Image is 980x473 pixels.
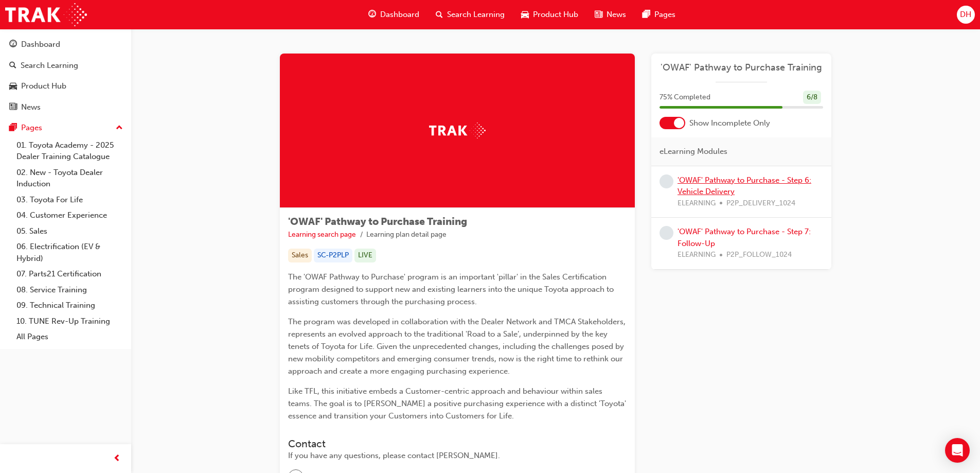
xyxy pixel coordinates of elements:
[12,137,127,165] a: 01. Toyota Academy - 2025 Dealer Training Catalogue
[4,118,127,137] button: Pages
[678,249,716,261] span: ELEARNING
[960,9,971,21] span: DH
[21,80,66,92] div: Product Hub
[21,122,42,134] div: Pages
[368,8,376,21] span: guage-icon
[12,223,127,239] a: 05. Sales
[12,207,127,223] a: 04. Customer Experience
[21,101,41,113] div: News
[5,3,87,26] img: Trak
[607,9,626,21] span: News
[21,39,60,50] div: Dashboard
[288,249,312,262] div: Sales
[595,8,602,21] span: news-icon
[427,4,513,25] a: search-iconSearch Learning
[9,103,17,112] span: news-icon
[12,282,127,298] a: 08. Service Training
[660,146,727,157] span: eLearning Modules
[360,4,427,25] a: guage-iconDashboard
[643,8,650,21] span: pages-icon
[678,176,811,197] a: 'OWAF' Pathway to Purchase - Step 6: Vehicle Delivery
[654,9,675,21] span: Pages
[678,227,811,248] a: 'OWAF' Pathway to Purchase - Step 7: Follow-Up
[660,62,823,74] a: 'OWAF' Pathway to Purchase Training
[4,35,127,54] a: Dashboard
[533,9,578,21] span: Product Hub
[12,313,127,329] a: 10. TUNE Rev-Up Training
[288,216,467,227] span: 'OWAF' Pathway to Purchase Training
[678,198,716,209] span: ELEARNING
[689,117,770,129] span: Show Incomplete Only
[288,387,628,421] span: Like TFL, this initiative embeds a Customer-centric approach and behaviour within sales teams. Th...
[366,229,447,241] li: Learning plan detail page
[436,8,443,21] span: search-icon
[634,4,684,25] a: pages-iconPages
[12,239,127,266] a: 06. Electrification (EV & Hybrid)
[314,249,352,262] div: SC-P2PLP
[9,124,17,133] span: pages-icon
[12,297,127,313] a: 09. Technical Training
[726,249,792,261] span: P2P_FOLLOW_1024
[116,121,123,135] span: up-icon
[12,266,127,282] a: 07. Parts21 Certification
[12,192,127,208] a: 03. Toyota For Life
[726,198,795,209] span: P2P_DELIVERY_1024
[586,4,634,25] a: news-iconNews
[660,226,673,240] span: learningRecordVerb_NONE-icon
[354,249,376,262] div: LIVE
[4,77,127,96] a: Product Hub
[447,9,505,21] span: Search Learning
[12,165,127,192] a: 02. New - Toyota Dealer Induction
[4,33,127,118] button: DashboardSearch LearningProduct HubNews
[9,82,17,91] span: car-icon
[113,452,121,465] span: prev-icon
[288,272,616,306] span: The 'OWAF Pathway to Purchase' program is an important 'pillar' in the Sales Certification progra...
[4,56,127,75] a: Search Learning
[288,450,627,462] div: If you have any questions, please contact [PERSON_NAME].
[660,174,673,188] span: learningRecordVerb_NONE-icon
[9,61,16,71] span: search-icon
[4,98,127,117] a: News
[21,60,78,72] div: Search Learning
[803,91,821,104] div: 6 / 8
[288,438,627,450] h3: Contact
[429,122,486,138] img: Trak
[288,230,356,239] a: Learning search page
[513,4,586,25] a: car-iconProduct Hub
[12,329,127,345] a: All Pages
[660,92,710,103] span: 75 % Completed
[945,438,970,463] div: Open Intercom Messenger
[9,40,17,49] span: guage-icon
[957,6,975,24] button: DH
[288,317,628,376] span: The program was developed in collaboration with the Dealer Network and TMCA Stakeholders, represe...
[380,9,419,21] span: Dashboard
[521,8,529,21] span: car-icon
